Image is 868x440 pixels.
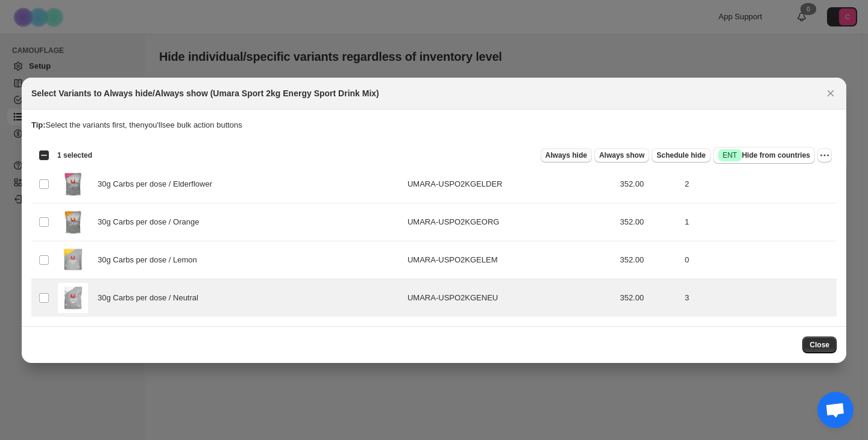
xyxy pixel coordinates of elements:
span: 30g Carbs per dose / Elderflower [98,178,219,190]
span: 1 selected [57,150,92,160]
td: 352.00 [616,241,681,279]
span: Schedule hide [656,150,705,160]
span: ENT [723,150,737,160]
button: Always hide [541,148,592,163]
h2: Select Variants to Always hide/Always show (Umara Sport 2kg Energy Sport Drink Mix) [31,87,379,99]
span: 30g Carbs per dose / Lemon [98,254,204,266]
img: UMARA-USPO2KGELDER.png [58,169,88,199]
span: Hide from countries [718,149,810,161]
td: UMARA-USPO2KGELDER [404,165,616,203]
td: 352.00 [616,203,681,241]
span: 30g Carbs per dose / Neutral [98,292,205,304]
button: SuccessENTHide from countries [713,147,815,164]
td: UMARA-USPO2KGEORG [404,203,616,241]
p: Select the variants first, then you'll see bulk action buttons [31,119,837,131]
div: 打開聊天 [817,392,854,428]
td: 3 [681,279,837,317]
button: Schedule hide [652,148,710,163]
td: 1 [681,203,837,241]
img: UMARA-USPO2KGELDER_1.png [58,207,88,237]
span: Close [810,340,829,350]
img: UMARA-USPO2KGENEU.png [58,283,88,313]
td: 352.00 [616,279,681,317]
button: Always show [594,148,649,163]
td: UMARA-USPO2KGENEU [404,279,616,317]
img: UMARA-USPO2KGELEM_1.png [58,245,88,275]
td: 0 [681,241,837,279]
span: 30g Carbs per dose / Orange [98,216,206,228]
td: UMARA-USPO2KGELEM [404,241,616,279]
span: Always show [599,150,644,160]
button: Close [802,336,837,353]
td: 2 [681,165,837,203]
td: 352.00 [616,165,681,203]
strong: Tip: [31,120,46,129]
span: Always hide [546,150,587,160]
button: More actions [817,148,832,163]
button: Close [822,85,839,102]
